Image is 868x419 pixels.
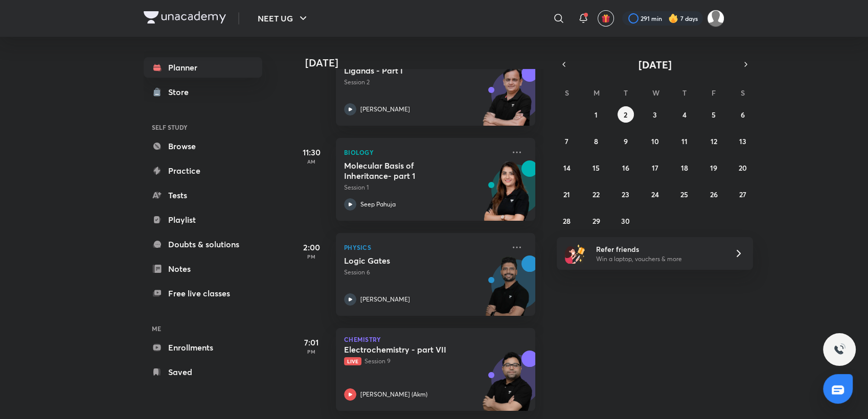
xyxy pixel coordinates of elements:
[360,295,410,304] p: [PERSON_NAME]
[618,186,634,202] button: September 23, 2025
[144,234,262,254] a: Doubts & solutions
[598,10,614,27] button: avatar
[651,190,658,199] abbr: September 24, 2025
[647,159,663,176] button: September 17, 2025
[360,105,410,114] p: [PERSON_NAME]
[559,133,575,149] button: September 7, 2025
[291,241,332,253] h5: 2:00
[344,78,505,87] p: Session 2
[601,14,610,23] img: avatar
[144,362,262,382] a: Saved
[595,110,598,120] abbr: September 1, 2025
[565,88,569,98] abbr: Sunday
[344,357,505,366] p: Session 9
[563,190,570,199] abbr: September 21, 2025
[291,146,332,158] h5: 11:30
[741,88,745,98] abbr: Saturday
[735,159,751,176] button: September 20, 2025
[588,106,604,123] button: September 1, 2025
[705,186,722,202] button: September 26, 2025
[344,65,471,76] h5: Ligands - Part I
[624,110,627,120] abbr: September 2, 2025
[291,158,332,165] p: AM
[594,136,598,146] abbr: September 8, 2025
[652,88,659,98] abbr: Wednesday
[647,186,663,202] button: September 24, 2025
[344,268,505,277] p: Session 6
[588,186,604,202] button: September 22, 2025
[144,57,262,78] a: Planner
[676,106,692,123] button: September 4, 2025
[682,110,686,120] abbr: September 4, 2025
[144,337,262,358] a: Enrollments
[618,133,634,149] button: September 9, 2025
[712,88,716,98] abbr: Friday
[622,190,629,199] abbr: September 23, 2025
[565,136,568,146] abbr: September 7, 2025
[168,86,195,98] div: Store
[651,163,658,173] abbr: September 17, 2025
[559,159,575,176] button: September 14, 2025
[735,106,751,123] button: September 6, 2025
[144,283,262,304] a: Free live classes
[344,146,505,158] p: Biology
[593,88,600,98] abbr: Monday
[647,133,663,149] button: September 10, 2025
[360,200,396,209] p: Seep Pahuja
[344,183,505,192] p: Session 1
[559,186,575,202] button: September 21, 2025
[144,119,262,136] h6: SELF STUDY
[144,11,226,26] a: Company Logo
[647,106,663,123] button: September 3, 2025
[563,163,570,173] abbr: September 14, 2025
[676,159,692,176] button: September 18, 2025
[252,8,315,29] button: NEET UG
[563,216,570,226] abbr: September 28, 2025
[596,244,722,254] h6: Refer friends
[360,390,427,399] p: [PERSON_NAME] (Akm)
[479,160,535,231] img: unacademy
[624,136,628,146] abbr: September 9, 2025
[618,213,634,229] button: September 30, 2025
[291,336,332,348] h5: 7:01
[144,209,262,230] a: Playlist
[705,133,722,149] button: September 12, 2025
[571,57,739,72] button: [DATE]
[592,190,600,199] abbr: September 22, 2025
[291,253,332,260] p: PM
[682,88,686,98] abbr: Thursday
[710,163,717,173] abbr: September 19, 2025
[680,163,688,173] abbr: September 18, 2025
[651,136,658,146] abbr: September 10, 2025
[676,133,692,149] button: September 11, 2025
[705,106,722,123] button: September 5, 2025
[668,13,678,24] img: streak
[344,255,471,266] h5: Logic Gates
[618,159,634,176] button: September 16, 2025
[588,213,604,229] button: September 29, 2025
[710,136,717,146] abbr: September 12, 2025
[479,65,535,136] img: unacademy
[833,343,846,356] img: ttu
[621,216,630,226] abbr: September 30, 2025
[707,10,724,27] img: Payal
[653,110,657,120] abbr: September 3, 2025
[344,241,505,253] p: Physics
[681,136,687,146] abbr: September 11, 2025
[305,57,545,69] h4: [DATE]
[144,259,262,279] a: Notes
[739,136,746,146] abbr: September 13, 2025
[588,159,604,176] button: September 15, 2025
[559,213,575,229] button: September 28, 2025
[680,190,688,199] abbr: September 25, 2025
[676,186,692,202] button: September 25, 2025
[144,160,262,181] a: Practice
[291,63,332,69] p: AM
[344,160,471,181] h5: Molecular Basis of Inheritance- part 1
[588,133,604,149] button: September 8, 2025
[479,255,535,326] img: unacademy
[739,163,747,173] abbr: September 20, 2025
[735,186,751,202] button: September 27, 2025
[144,11,226,24] img: Company Logo
[144,136,262,156] a: Browse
